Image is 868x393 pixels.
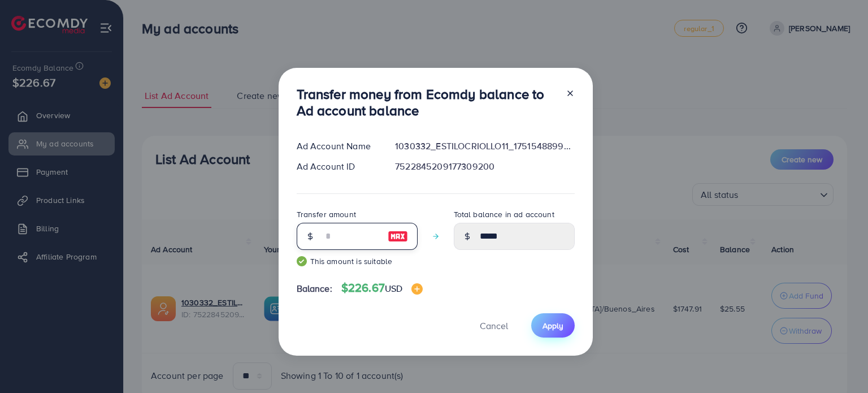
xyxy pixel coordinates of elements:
div: Ad Account Name [288,140,387,153]
h3: Transfer money from Ecomdy balance to Ad account balance [297,86,557,119]
span: USD [385,282,402,295]
span: Apply [542,320,563,331]
label: Total balance in ad account [454,209,554,220]
iframe: Chat [820,342,860,385]
div: Ad Account ID [288,160,387,173]
label: Transfer amount [297,209,356,220]
span: Cancel [480,319,508,332]
img: image [411,283,423,295]
small: This amount is suitable [297,256,418,267]
div: 1030332_ESTILOCRIOLLO11_1751548899317 [386,140,583,153]
span: Balance: [297,282,332,295]
img: image [388,230,408,243]
h4: $226.67 [341,281,423,295]
button: Cancel [466,313,522,338]
div: 7522845209177309200 [386,160,583,173]
button: Apply [531,313,575,338]
img: guide [297,256,307,266]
